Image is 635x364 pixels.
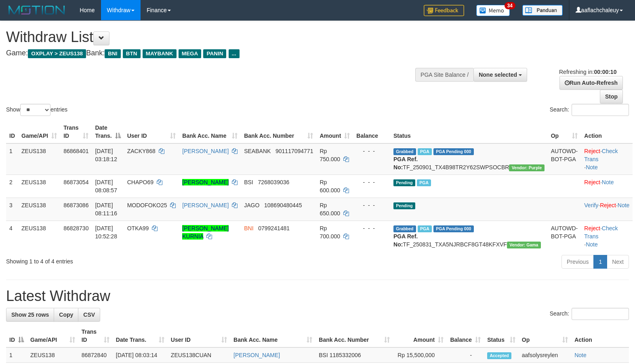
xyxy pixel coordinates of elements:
span: CSV [83,311,95,318]
td: ZEUS138 [18,143,60,175]
a: Previous [561,255,594,269]
span: 34 [505,2,515,9]
a: Note [586,241,598,248]
span: MODOFOKO25 [127,202,167,208]
th: Date Trans.: activate to sort column ascending [113,324,168,347]
img: Feedback.jpg [424,5,464,16]
td: ZEUS138CUAN [168,347,230,363]
td: Rp 15,500,000 [393,347,447,363]
img: panduan.png [522,5,563,16]
td: AUTOWD-BOT-PGA [548,143,581,175]
span: Accepted [487,352,511,359]
th: User ID: activate to sort column ascending [124,120,179,143]
a: [PERSON_NAME] [182,179,229,185]
th: ID [6,120,18,143]
td: · · [581,221,633,252]
th: Balance [353,120,390,143]
a: [PERSON_NAME] [182,202,229,208]
th: Bank Acc. Name: activate to sort column ascending [179,120,241,143]
span: Marked by aafsreyleap [418,225,432,232]
td: 86872840 [78,347,113,363]
span: Pending [393,202,415,209]
span: Copy 901117094771 to clipboard [275,148,313,154]
label: Search: [550,308,629,320]
span: Copy [59,311,73,318]
a: Check Trans [584,148,618,162]
td: 3 [6,198,18,221]
th: Bank Acc. Number: activate to sort column ascending [241,120,316,143]
span: 86873054 [63,179,88,185]
span: OXPLAY > ZEUS138 [28,49,86,58]
input: Search: [572,308,629,320]
th: ID: activate to sort column descending [6,324,27,347]
h1: Latest Withdraw [6,288,629,304]
th: Status: activate to sort column ascending [484,324,519,347]
td: TF_250901_TX4B98TR2Y62SWPSOCBR [390,143,548,175]
span: OTKA99 [127,225,149,231]
a: CSV [78,308,100,322]
span: Refreshing in: [559,69,616,75]
span: Copy 0799241481 to clipboard [258,225,290,231]
h1: Withdraw List [6,29,415,45]
span: Rp 750.000 [320,148,340,162]
th: Bank Acc. Name: activate to sort column ascending [230,324,315,347]
span: BSI [244,179,253,185]
span: Pending [393,179,415,186]
button: None selected [473,68,527,82]
th: Game/API: activate to sort column ascending [18,120,60,143]
span: Marked by aafsolysreylen [417,179,431,186]
span: None selected [479,72,517,78]
span: [DATE] 08:08:57 [95,179,117,194]
th: Bank Acc. Number: activate to sort column ascending [315,324,393,347]
span: Rp 650.000 [320,202,340,217]
span: Rp 600.000 [320,179,340,194]
div: PGA Site Balance / [415,68,473,82]
b: PGA Ref. No: [393,156,418,170]
input: Search: [572,104,629,116]
a: Reject [584,179,600,185]
span: PGA Pending [433,148,474,155]
div: - - - [356,147,387,155]
a: Note [618,202,630,208]
span: Copy 1185332006 to clipboard [330,352,361,358]
a: Show 25 rows [6,308,54,322]
td: · [581,175,633,198]
span: Copy 7268039036 to clipboard [258,179,289,185]
span: [DATE] 03:18:12 [95,148,117,162]
th: Date Trans.: activate to sort column descending [92,120,124,143]
td: [DATE] 08:03:14 [113,347,168,363]
th: Amount: activate to sort column ascending [316,120,353,143]
th: Op: activate to sort column ascending [548,120,581,143]
td: ZEUS138 [18,198,60,221]
span: Vendor URL: https://trx4.1velocity.biz [509,164,544,171]
span: 86873086 [63,202,88,208]
td: · · [581,143,633,175]
td: 2 [6,175,18,198]
th: Action [581,120,633,143]
th: Amount: activate to sort column ascending [393,324,447,347]
span: Grabbed [393,225,416,232]
a: 1 [593,255,607,269]
span: Rp 700.000 [320,225,340,240]
span: SEABANK [244,148,271,154]
span: BSI [319,352,328,358]
span: 86828730 [63,225,88,231]
span: ZACKY868 [127,148,156,154]
strong: 00:00:10 [594,69,616,75]
span: CHAPO69 [127,179,153,185]
span: ... [229,49,240,58]
a: Run Auto-Refresh [559,76,623,90]
td: aafsolysreylen [519,347,571,363]
td: 1 [6,347,27,363]
th: Op: activate to sort column ascending [519,324,571,347]
span: Copy 108690480445 to clipboard [264,202,302,208]
th: Balance: activate to sort column ascending [447,324,484,347]
a: [PERSON_NAME] [233,352,280,358]
div: - - - [356,178,387,186]
th: User ID: activate to sort column ascending [168,324,230,347]
label: Search: [550,104,629,116]
span: MEGA [179,49,202,58]
a: [PERSON_NAME] [182,148,229,154]
td: TF_250831_TXA5NJRBCF8GT48KFXVF [390,221,548,252]
img: Button%20Memo.svg [476,5,510,16]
